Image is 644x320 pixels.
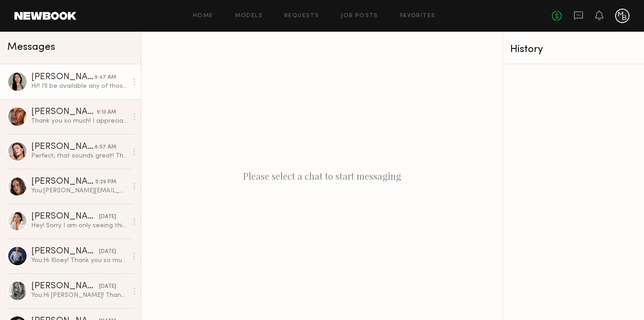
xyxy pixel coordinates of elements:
[31,177,95,186] div: [PERSON_NAME]
[235,13,263,19] a: Models
[31,143,94,152] div: [PERSON_NAME]
[95,178,116,186] div: 5:29 PM
[31,186,127,195] div: You: [PERSON_NAME][EMAIL_ADDRESS][DOMAIN_NAME] is great
[99,213,116,221] div: [DATE]
[31,152,127,160] div: Perfect, that sounds great! Thanks 😊
[284,13,319,19] a: Requests
[31,282,99,291] div: [PERSON_NAME]
[193,13,213,19] a: Home
[31,291,127,300] div: You: Hi [PERSON_NAME]! Thank you so much for submitting your self-tape — we loved your look! We’d...
[31,82,127,91] div: Hi!! I’ll be available any of those dates, thanks for always thinking of me!
[31,221,127,230] div: Hey! Sorry I am only seeing this now. I am definitely interested. Is the shoot a few days?
[141,32,503,320] div: Please select a chat to start messaging
[31,247,99,256] div: [PERSON_NAME]
[94,73,116,82] div: 9:47 AM
[99,282,116,291] div: [DATE]
[341,13,378,19] a: Job Posts
[94,143,116,152] div: 8:57 AM
[31,212,99,221] div: [PERSON_NAME]
[400,13,436,19] a: Favorites
[31,256,127,265] div: You: Hi Kloey! Thank you so much for attending/submitting your self-tape — we loved your look! We...
[31,117,127,125] div: Thank you so much! I appreciate it. Talk soon :)
[7,42,55,53] span: Messages
[510,44,637,55] div: History
[31,73,94,82] div: [PERSON_NAME]
[99,248,116,256] div: [DATE]
[97,108,116,117] div: 9:13 AM
[31,108,97,117] div: [PERSON_NAME]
